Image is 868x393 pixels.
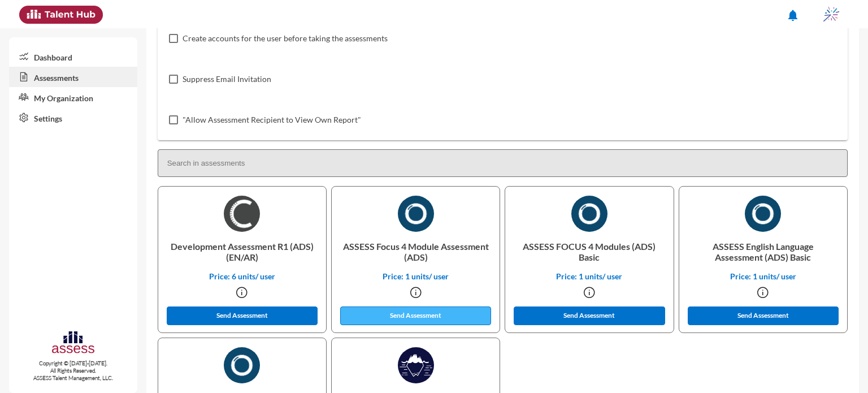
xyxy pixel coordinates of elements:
[51,330,96,357] img: assesscompany-logo.png
[183,32,388,45] span: Create accounts for the user before taking the assessments
[9,46,137,67] a: Dashboard
[514,306,665,325] button: Send Assessment
[514,232,664,271] p: ASSESS FOCUS 4 Modules (ADS) Basic
[167,232,317,271] p: Development Assessment R1 (ADS) (EN/AR)
[340,306,492,325] button: Send Assessment
[9,67,137,87] a: Assessments
[9,360,137,382] p: Copyright © [DATE]-[DATE]. All Rights Reserved. ASSESS Talent Management, LLC.
[341,271,491,281] p: Price: 1 units/ user
[341,232,491,271] p: ASSESS Focus 4 Module Assessment (ADS)
[183,72,271,86] span: Suppress Email Invitation
[688,271,838,281] p: Price: 1 units/ user
[514,271,664,281] p: Price: 1 units/ user
[9,107,137,128] a: Settings
[167,271,317,281] p: Price: 6 units/ user
[183,113,361,127] span: "Allow Assessment Recipient to View Own Report"
[786,8,800,22] mat-icon: notifications
[688,232,838,271] p: ASSESS English Language Assessment (ADS) Basic
[688,306,839,325] button: Send Assessment
[158,149,848,177] input: Search in assessments
[9,87,137,107] a: My Organization
[167,306,318,325] button: Send Assessment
